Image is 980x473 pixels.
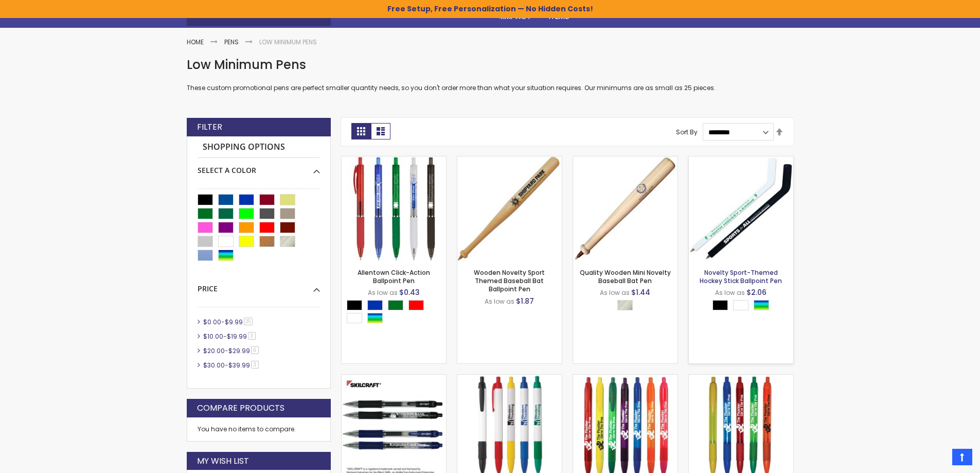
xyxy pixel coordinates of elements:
a: Skilcraft Zebra Click-Action Gel Pen [342,374,446,383]
span: $1.87 [516,296,534,306]
a: $30.00-$39.993 [201,361,262,370]
strong: Compare Products [197,402,284,414]
span: 6 [251,346,259,354]
a: Monarch-G Grip Wide Click Ballpoint Pen - White Body [457,374,562,383]
div: Blue [367,300,383,310]
a: Allentown Click-Action Ballpoint Pen [358,268,430,285]
a: Allentown Click-Action Ballpoint Pen [342,156,446,165]
div: Assorted [754,300,769,310]
strong: Shopping Options [198,136,320,159]
img: Novelty Sport-Themed Hockey Stick Ballpoint Pen [689,156,793,261]
span: As low as [485,297,514,306]
div: Green [388,300,403,310]
div: Red [408,300,424,310]
a: $0.00-$9.9935 [201,318,256,326]
span: $19.99 [227,332,247,341]
div: These custom promotional pens are perfect smaller quantity needs, so you don't order more than wh... [187,57,794,92]
a: Quality Wooden Mini Novelty Baseball Bat Pen [580,268,671,285]
span: $9.99 [225,318,243,326]
span: 3 [251,361,259,369]
span: $0.00 [203,318,221,326]
div: Black [712,300,728,310]
h1: Low Minimum Pens [187,57,794,73]
div: Assorted [367,313,383,323]
label: Sort By [676,128,698,136]
div: You have no items to compare. [187,417,331,442]
a: Quality Wooden Mini Novelty Baseball Bat Pen [573,156,678,165]
span: $20.00 [203,346,225,355]
span: $2.06 [746,287,767,297]
a: Monarch-TG Translucent Grip Wide Click Ballpoint Pen [689,374,793,383]
span: $39.99 [228,361,250,370]
a: Novelty Sport-Themed Hockey Stick Ballpoint Pen [700,268,782,285]
span: $29.99 [228,346,250,355]
div: Select A Color [347,300,446,326]
a: $10.00-$19.993 [201,332,259,341]
strong: Grid [351,123,371,139]
span: As low as [715,288,745,297]
div: Black [347,300,362,310]
img: Allentown Click-Action Ballpoint Pen [342,156,446,261]
a: Home [187,38,204,46]
div: Price [198,276,320,294]
span: $0.43 [399,287,420,297]
span: As low as [600,288,630,297]
span: 35 [244,318,253,325]
span: As low as [368,288,398,297]
span: 3 [248,332,256,340]
iframe: Google Customer Reviews [895,445,980,473]
a: Wooden Novelty Sport Themed Baseball Bat Ballpoint Pen [457,156,562,165]
img: Wooden Novelty Sport Themed Baseball Bat Ballpoint Pen [457,156,562,261]
a: Pens [224,38,239,46]
div: Natural Wood [617,300,633,310]
div: White [733,300,749,310]
strong: Filter [197,121,222,133]
span: $10.00 [203,332,223,341]
strong: My Wish List [197,456,249,467]
a: $20.00-$29.996 [201,346,262,355]
div: Select A Color [198,158,320,176]
span: $1.44 [631,287,650,297]
div: Select A Color [617,300,638,313]
a: Novelty Sport-Themed Hockey Stick Ballpoint Pen [689,156,793,165]
div: White [347,313,362,323]
img: Quality Wooden Mini Novelty Baseball Bat Pen [573,156,678,261]
a: Wooden Novelty Sport Themed Baseball Bat Ballpoint Pen [474,268,545,293]
span: $30.00 [203,361,225,370]
div: Select A Color [712,300,774,313]
a: Monarch-T Translucent Wide Click Ballpoint Pen [573,374,678,383]
strong: Low Minimum Pens [259,38,317,46]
